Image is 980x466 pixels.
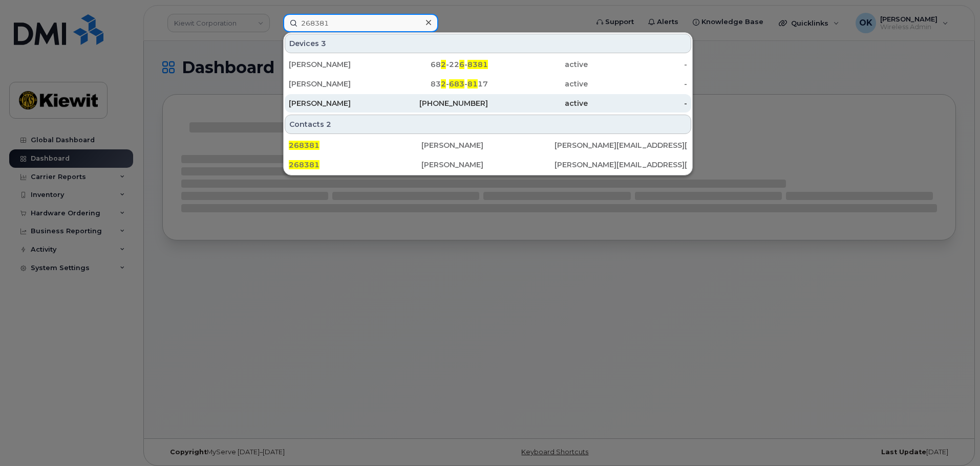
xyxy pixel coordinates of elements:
[326,119,331,129] span: 2
[289,160,319,169] span: 268381
[467,60,488,69] span: 8381
[285,136,691,154] a: 268381[PERSON_NAME][PERSON_NAME][EMAIL_ADDRESS][DOMAIN_NAME]
[421,140,554,150] div: [PERSON_NAME]
[289,59,389,70] div: [PERSON_NAME]
[289,98,389,108] div: [PERSON_NAME]
[555,160,687,170] div: [PERSON_NAME][EMAIL_ADDRESS][DOMAIN_NAME]
[285,75,691,93] a: [PERSON_NAME]832-683-8117active-
[588,98,688,108] div: -
[285,156,691,174] a: 268381[PERSON_NAME][PERSON_NAME][EMAIL_ADDRESS][DOMAIN_NAME]
[421,160,554,170] div: [PERSON_NAME]
[389,98,488,108] div: [PHONE_NUMBER]
[285,115,691,134] div: Contacts
[467,79,478,88] span: 81
[285,94,691,113] a: [PERSON_NAME][PHONE_NUMBER]active-
[285,34,691,53] div: Devices
[389,79,488,89] div: 83 - - 17
[289,141,319,150] span: 268381
[588,59,688,70] div: -
[441,60,446,69] span: 2
[285,55,691,74] a: [PERSON_NAME]682-226-8381active-
[588,79,688,89] div: -
[555,140,687,150] div: [PERSON_NAME][EMAIL_ADDRESS][DOMAIN_NAME]
[488,98,588,108] div: active
[389,59,488,70] div: 68 -22 -
[441,79,446,88] span: 2
[449,79,464,88] span: 683
[321,38,326,49] span: 3
[488,59,588,70] div: active
[289,79,389,89] div: [PERSON_NAME]
[488,79,588,89] div: active
[935,421,972,458] iframe: Messenger Launcher
[459,60,464,69] span: 6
